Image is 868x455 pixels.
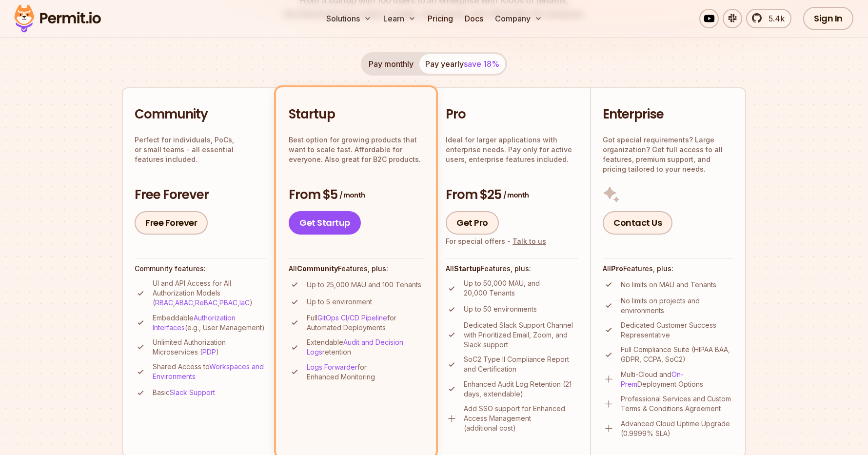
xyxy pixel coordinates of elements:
a: Get Startup [289,211,361,235]
a: Sign In [803,7,853,30]
p: Embeddable (e.g., User Management) [153,313,266,333]
h2: Pro [446,106,578,123]
a: Pricing [424,9,457,28]
p: Unlimited Authorization Microservices ( ) [153,337,266,357]
p: Multi-Cloud and Deployment Options [621,370,733,389]
strong: Community [297,264,338,273]
h3: From $5 [289,186,423,204]
a: Free Forever [135,211,208,235]
p: Advanced Cloud Uptime Upgrade (0.9999% SLA) [621,419,733,438]
p: Full for Automated Deployments [307,313,423,333]
h2: Community [135,106,266,123]
h3: Free Forever [135,186,266,204]
p: Best option for growing products that want to scale fast. Affordable for everyone. Also great for... [289,135,423,164]
a: PBAC [219,298,237,307]
button: Solutions [322,9,375,28]
h2: Startup [289,106,423,123]
p: Perfect for individuals, PoCs, or small teams - all essential features included. [135,135,266,164]
h4: All Features, plus: [289,264,423,274]
a: Contact Us [603,211,672,235]
p: Up to 5 environment [307,297,372,307]
div: For special offers - [446,237,546,246]
a: Authorization Interfaces [153,314,236,332]
h4: Community features: [135,264,266,274]
p: Extendable retention [307,337,423,357]
p: for Enhanced Monitoring [307,362,423,382]
h4: All Features, plus: [446,264,578,274]
p: Got special requirements? Large organization? Get full access to all features, premium support, a... [603,135,733,174]
a: RBAC [155,298,173,307]
a: On-Prem [621,370,684,388]
p: Add SSO support for Enhanced Access Management (additional cost) [464,404,578,433]
strong: Startup [454,264,481,273]
p: UI and API Access for All Authorization Models ( , , , , ) [153,278,266,308]
span: 5.4k [763,13,785,24]
a: Audit and Decision Logs [307,338,403,356]
p: Enhanced Audit Log Retention (21 days, extendable) [464,379,578,399]
span: / month [503,190,529,200]
img: Permit logo [10,2,105,35]
a: PDP [202,348,216,356]
p: Up to 50,000 MAU, and 20,000 Tenants [464,278,578,298]
button: Learn [379,9,420,28]
p: Dedicated Slack Support Channel with Prioritized Email, Zoom, and Slack support [464,320,578,350]
a: IaC [239,298,250,307]
a: Docs [461,9,487,28]
p: Up to 50 environments [464,304,537,314]
p: Up to 25,000 MAU and 100 Tenants [307,280,421,290]
h4: All Features, plus: [603,264,733,274]
a: 5.4k [746,9,791,28]
a: GitOps CI/CD Pipeline [317,314,387,322]
a: Get Pro [446,211,499,235]
p: Shared Access to [153,362,266,381]
p: Ideal for larger applications with enterprise needs. Pay only for active users, enterprise featur... [446,135,578,164]
a: Talk to us [513,237,546,245]
p: No limits on projects and environments [621,296,733,316]
h2: Enterprise [603,106,733,123]
p: Professional Services and Custom Terms & Conditions Agreement [621,394,733,414]
p: Full Compliance Suite (HIPAA BAA, GDPR, CCPA, SoC2) [621,345,733,364]
button: Pay monthly [363,54,419,74]
button: Company [491,9,546,28]
p: Dedicated Customer Success Representative [621,320,733,340]
p: SoC2 Type II Compliance Report and Certification [464,355,578,374]
a: Logs Forwarder [307,363,357,371]
a: Slack Support [170,388,215,396]
a: ReBAC [195,298,217,307]
span: / month [339,190,365,200]
p: No limits on MAU and Tenants [621,280,716,290]
h3: From $25 [446,186,578,204]
p: Basic [153,388,215,397]
strong: Pro [611,264,623,273]
a: ABAC [175,298,193,307]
